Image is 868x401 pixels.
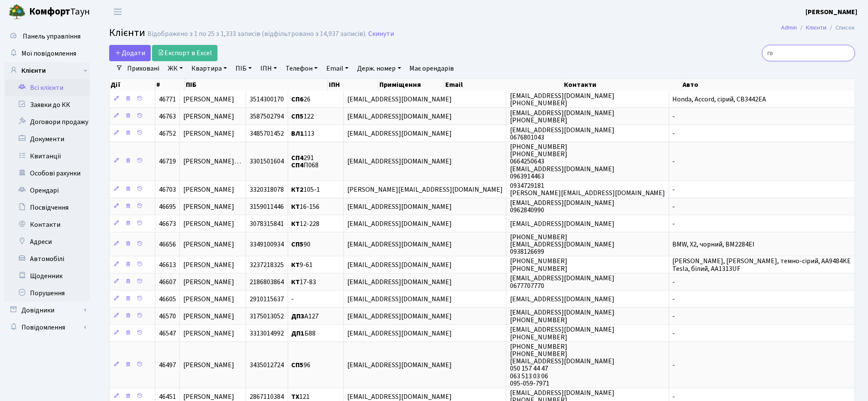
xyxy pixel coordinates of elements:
span: [PERSON_NAME] [183,185,234,194]
a: Email [323,61,352,76]
span: [PERSON_NAME][EMAIL_ADDRESS][DOMAIN_NAME] [347,185,503,194]
span: 2186803864 [250,277,284,287]
span: 3349100934 [250,240,284,249]
b: СП5 [292,360,304,370]
span: [EMAIL_ADDRESS][DOMAIN_NAME] [347,312,452,321]
span: [EMAIL_ADDRESS][DOMAIN_NAME] [347,277,452,287]
span: Клієнти [109,25,145,40]
span: 291 П068 [292,153,319,170]
a: Довідники [4,302,90,319]
span: Б88 [292,329,316,338]
a: Посвідчення [4,199,90,216]
span: - [673,329,675,338]
a: Особові рахунки [4,165,90,182]
span: - [673,112,675,121]
span: [PERSON_NAME] [183,277,234,287]
span: [EMAIL_ADDRESS][DOMAIN_NAME] [PHONE_NUMBER] [510,308,614,325]
th: Приміщення [379,79,444,91]
span: - [673,312,675,321]
input: Пошук... [762,45,855,61]
th: Дії [110,79,155,91]
span: [EMAIL_ADDRESS][DOMAIN_NAME] [347,360,452,370]
span: [EMAIL_ADDRESS][DOMAIN_NAME] [347,129,452,138]
a: Контакти [4,216,90,233]
span: - [673,294,675,304]
span: 46497 [159,360,176,370]
span: [PERSON_NAME]… [183,157,241,166]
a: Квитанції [4,148,90,165]
span: [EMAIL_ADDRESS][DOMAIN_NAME] [347,240,452,249]
span: [PERSON_NAME] [183,219,234,229]
span: 46695 [159,202,176,211]
span: [EMAIL_ADDRESS][DOMAIN_NAME] [347,294,452,304]
span: [PERSON_NAME] [183,329,234,338]
span: 46673 [159,219,176,229]
a: ІПН [257,61,280,76]
span: [PERSON_NAME] [183,129,234,138]
span: 46656 [159,240,176,249]
span: - [292,294,294,304]
a: Орендарі [4,182,90,199]
span: 3159011446 [250,202,284,211]
span: 90 [292,240,311,249]
span: [EMAIL_ADDRESS][DOMAIN_NAME] [PHONE_NUMBER] [510,91,614,108]
b: СП4 [292,153,304,163]
a: Мої повідомлення [4,45,90,62]
span: 3313014992 [250,329,284,338]
span: [PERSON_NAME] [183,240,234,249]
span: [EMAIL_ADDRESS][DOMAIN_NAME] [347,219,452,229]
a: Порушення [4,285,90,302]
a: Телефон [282,61,321,76]
span: [PERSON_NAME], [PERSON_NAME], темно-сірий, AA9484KE Tesla, білий, AA1313UF [673,257,851,273]
span: 122 [292,112,314,121]
span: 46607 [159,277,176,287]
b: СП4 [292,160,304,170]
a: [PERSON_NAME] [806,7,858,17]
span: 12-228 [292,219,320,229]
span: 3237218325 [250,260,284,270]
b: ДП1 [292,329,305,338]
b: СП5 [292,240,304,249]
nav: breadcrumb [769,19,868,37]
span: [PERSON_NAME] [183,294,234,304]
span: 3587502794 [250,112,284,121]
span: 46719 [159,157,176,166]
b: КТ2 [292,185,304,194]
button: Переключити навігацію [107,5,128,19]
span: 3514300170 [250,95,284,104]
span: 46570 [159,312,176,321]
b: [PERSON_NAME] [806,7,858,17]
a: Автомобілі [4,250,90,267]
span: А127 [292,312,319,321]
span: [EMAIL_ADDRESS][DOMAIN_NAME] [347,260,452,270]
span: 2910115637 [250,294,284,304]
b: КТ [292,277,300,287]
span: 3175013052 [250,312,284,321]
span: 9-61 [292,260,313,270]
th: # [155,79,185,91]
a: Клієнти [4,62,90,79]
span: - [673,129,675,138]
a: Експорт в Excel [152,45,218,61]
a: Панель управління [4,28,90,45]
span: Мої повідомлення [21,49,76,58]
span: Панель управління [23,32,81,41]
span: [PERSON_NAME] [183,312,234,321]
span: 3078315841 [250,219,284,229]
span: 96 [292,360,311,370]
a: Додати [109,45,151,61]
span: 105-1 [292,185,320,194]
span: [PERSON_NAME] [183,95,234,104]
a: Адреси [4,233,90,250]
span: [EMAIL_ADDRESS][DOMAIN_NAME] 0676801043 [510,125,614,142]
a: Всі клієнти [4,79,90,96]
b: КТ [292,219,300,229]
span: [EMAIL_ADDRESS][DOMAIN_NAME] [PHONE_NUMBER] [510,325,614,342]
th: Контакти [564,79,682,91]
li: Список [827,23,855,33]
span: 3485701452 [250,129,284,138]
span: [EMAIL_ADDRESS][DOMAIN_NAME] 0962840990 [510,198,614,215]
span: [EMAIL_ADDRESS][DOMAIN_NAME] [510,219,614,229]
span: 46613 [159,260,176,270]
span: - [673,157,675,166]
